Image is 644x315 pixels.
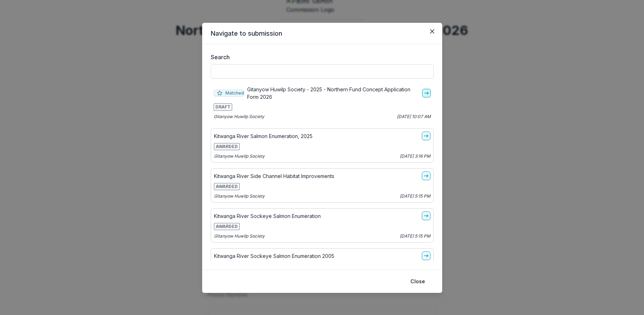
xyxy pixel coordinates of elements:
[422,172,430,180] a: go-to
[400,233,430,239] p: [DATE] 5:15 PM
[214,233,265,239] p: Gitanyow Huwilp Society
[214,193,265,199] p: Gitanyow Huwilp Society
[400,153,430,159] p: [DATE] 3:16 PM
[214,153,265,159] p: Gitanyow Huwilp Society
[422,89,431,97] a: go-to
[214,90,245,97] span: Matched
[214,143,240,150] span: AWARDED
[202,23,442,44] header: Navigate to submission
[214,132,313,140] p: Kitwanga River Salmon Enumeration, 2025
[214,252,334,260] p: Kitwanga River Sockeye Salmon Enumeration 2005
[406,276,429,287] button: Close
[397,113,431,120] p: [DATE] 10:07 AM
[214,172,334,180] p: Kitwanga River Side Channel Habitat Improvements
[214,103,232,111] span: DRAFT
[247,86,419,101] p: Gitanyow Huwilp Society - 2025 - Northern Fund Concept Application Form 2026
[214,183,240,190] span: AWARDED
[422,212,430,220] a: go-to
[211,53,429,61] label: Search
[214,223,240,230] span: AWARDED
[214,212,321,220] p: Kitwanga River Sockeye Salmon Enumeration
[426,26,438,37] button: Close
[422,252,430,260] a: go-to
[422,132,430,140] a: go-to
[400,193,430,199] p: [DATE] 5:15 PM
[214,113,264,120] p: Gitanyow Huwilp Society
